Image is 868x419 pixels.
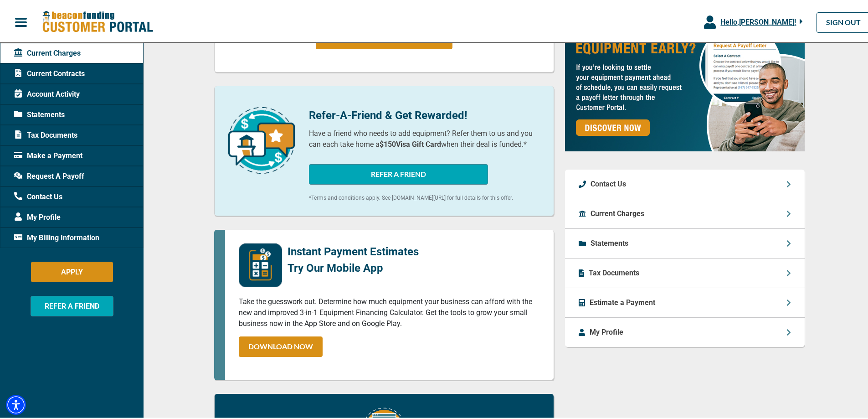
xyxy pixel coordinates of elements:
[309,162,488,183] button: REFER A FRIEND
[309,126,540,148] p: Have a friend who needs to add equipment? Refer them to us and you can each take home a when thei...
[31,294,113,315] button: REFER A FRIEND
[31,260,113,280] button: APPLY
[42,9,153,32] img: Beacon Funding Customer Portal Logo
[288,258,419,274] p: Try Our Mobile App
[591,236,628,247] p: Statements
[590,295,655,306] p: Estimate a Payment
[14,108,65,119] span: Statements
[14,231,99,242] span: My Billing Information
[309,105,540,122] p: Refer-A-Friend & Get Rewarded!
[309,192,540,200] p: *Terms and conditions apply. See [DOMAIN_NAME][URL] for full details for this offer.
[14,210,61,221] span: My Profile
[239,242,282,285] img: mobile-app-logo.png
[228,105,295,172] img: refer-a-friend-icon.png
[14,149,82,160] span: Make a Payment
[380,138,441,147] b: $150 Visa Gift Card
[239,295,540,327] p: Take the guesswork out. Determine how much equipment your business can afford with the new and im...
[591,177,626,188] p: Contact Us
[14,46,81,57] span: Current Charges
[14,87,80,98] span: Account Activity
[589,266,639,277] p: Tax Documents
[14,190,62,201] span: Contact Us
[591,207,644,217] p: Current Charges
[14,169,84,180] span: Request A Payoff
[14,67,85,78] span: Current Contracts
[6,393,26,413] div: Accessibility Menu
[14,128,77,139] span: Tax Documents
[565,10,805,150] img: payoff-ad-px.jpg
[288,242,419,258] p: Instant Payment Estimates
[239,335,323,355] a: DOWNLOAD NOW
[590,325,623,336] p: My Profile
[720,16,796,25] span: Hello, [PERSON_NAME] !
